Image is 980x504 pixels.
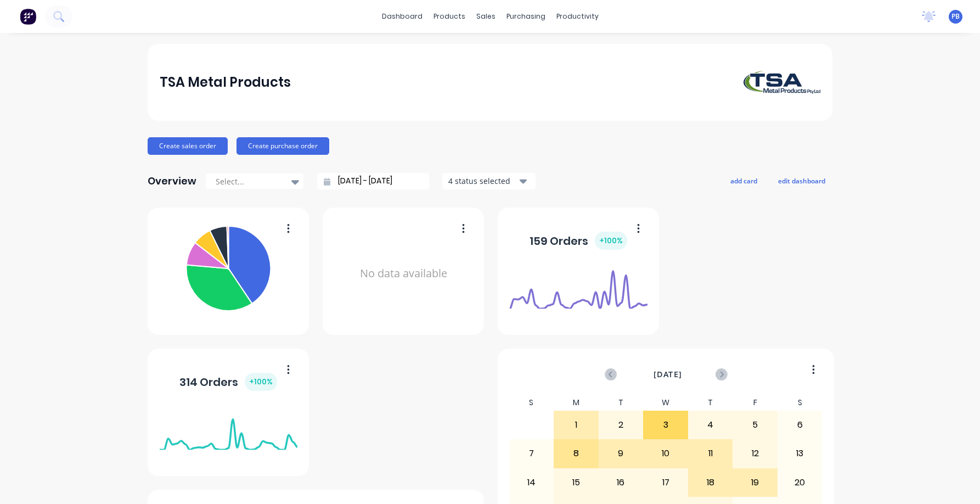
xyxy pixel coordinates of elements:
div: 16 [599,469,643,496]
div: 159 Orders [530,232,627,250]
a: dashboard [376,8,428,25]
div: 20 [778,469,822,496]
div: 5 [733,411,777,439]
div: + 100 % [595,232,627,250]
div: No data available [335,222,472,326]
div: S [778,395,823,411]
button: Create purchase order [236,137,329,155]
div: 6 [778,411,822,439]
div: TSA Metal Products [160,71,291,93]
div: 3 [644,411,688,439]
button: Create sales order [148,137,228,155]
div: 2 [599,411,643,439]
button: edit dashboard [771,173,832,188]
div: W [643,395,688,411]
button: 4 status selected [442,173,536,189]
div: products [428,8,471,25]
div: 8 [554,440,598,467]
div: purchasing [501,8,551,25]
img: TSA Metal Products [744,71,820,94]
div: 14 [510,469,554,496]
button: add card [723,173,764,188]
div: T [688,395,733,411]
span: PB [951,12,960,21]
div: 11 [689,440,733,467]
div: Overview [148,170,196,192]
div: 9 [599,440,643,467]
div: 17 [644,469,688,496]
div: 1 [554,411,598,439]
span: [DATE] [654,368,682,380]
div: M [554,395,599,411]
img: Factory [20,8,36,25]
div: + 100 % [245,373,277,391]
div: 4 [689,411,733,439]
div: 314 Orders [179,373,277,391]
div: 15 [554,469,598,496]
div: 12 [733,440,777,467]
div: 18 [689,469,733,496]
div: T [599,395,644,411]
div: 19 [733,469,777,496]
div: sales [471,8,501,25]
div: 7 [510,440,554,467]
div: 4 status selected [448,175,517,187]
div: productivity [551,8,604,25]
div: 10 [644,440,688,467]
div: S [509,395,554,411]
div: 13 [778,440,822,467]
div: F [733,395,778,411]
